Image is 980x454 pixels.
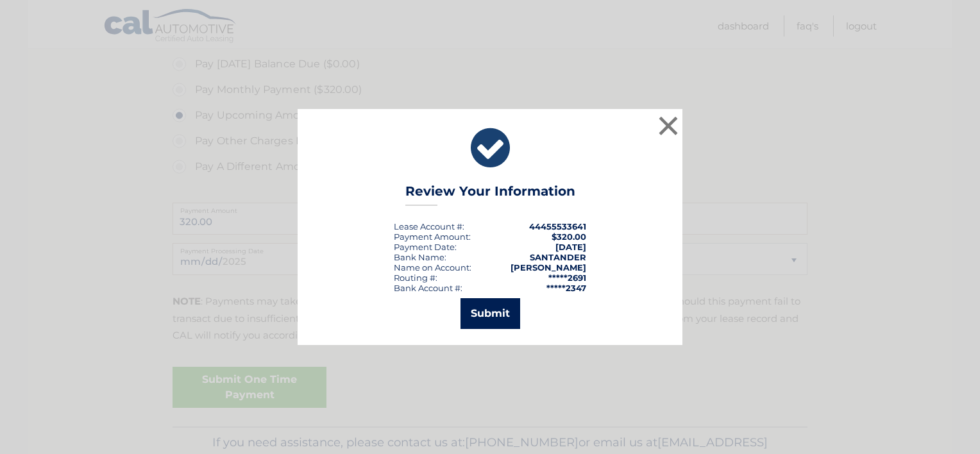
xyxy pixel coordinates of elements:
[460,298,520,329] button: Submit
[394,221,464,231] div: Lease Account #:
[511,262,586,273] strong: [PERSON_NAME]
[394,231,471,242] div: Payment Amount:
[394,262,471,273] div: Name on Account:
[530,252,586,262] strong: SANTANDER
[529,221,586,231] strong: 44455533641
[394,242,455,252] span: Payment Date
[405,183,575,206] h3: Review Your Information
[394,273,437,283] div: Routing #:
[394,252,446,262] div: Bank Name:
[394,242,457,252] div: :
[552,231,586,242] span: $320.00
[555,242,586,252] span: [DATE]
[394,283,462,293] div: Bank Account #:
[655,113,681,139] button: ×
